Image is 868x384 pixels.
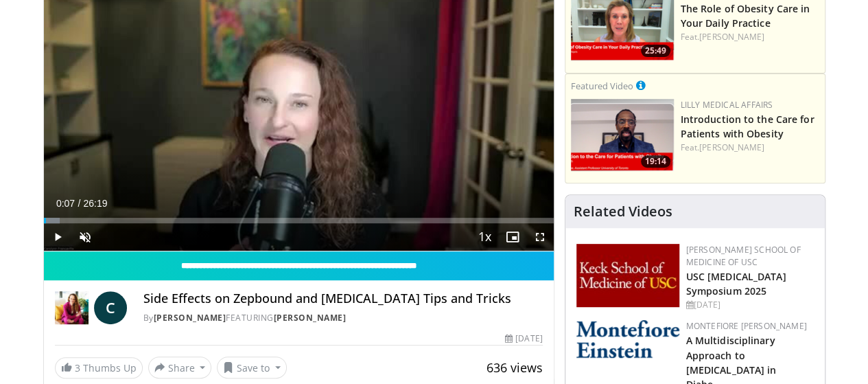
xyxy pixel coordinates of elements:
[154,312,226,324] a: [PERSON_NAME]
[505,332,542,345] div: [DATE]
[571,80,633,92] small: Featured Video
[83,198,107,209] span: 26:19
[681,113,814,140] a: Introduction to the Care for Patients with Obesity
[686,244,801,268] a: [PERSON_NAME] School of Medicine of USC
[143,312,543,324] div: By FEATURING
[148,357,212,379] button: Share
[44,218,554,223] div: Progress Bar
[681,31,819,43] div: Feat.
[143,291,543,306] h4: Side Effects on Zepbound and [MEDICAL_DATA] Tips and Tricks
[78,198,81,209] span: /
[681,99,773,111] a: Lilly Medical Affairs
[571,99,674,171] img: acc2e291-ced4-4dd5-b17b-d06994da28f3.png.150x105_q85_crop-smart_upscale.png
[681,142,819,154] div: Feat.
[686,299,814,311] div: [DATE]
[686,320,807,332] a: Montefiore [PERSON_NAME]
[574,203,672,220] h4: Related Videos
[486,359,543,376] span: 636 views
[55,357,143,379] a: 3 Thumbs Up
[94,291,127,324] a: C
[576,244,679,307] img: 7b941f1f-d101-407a-8bfa-07bd47db01ba.png.150x105_q85_autocrop_double_scale_upscale_version-0.2.jpg
[499,223,526,251] button: Enable picture-in-picture mode
[571,99,674,171] a: 19:14
[274,312,347,324] a: [PERSON_NAME]
[75,361,80,374] span: 3
[681,2,810,30] a: The Role of Obesity Care in Your Daily Practice
[699,142,764,153] a: [PERSON_NAME]
[44,223,71,251] button: Play
[71,223,99,251] button: Unmute
[576,320,679,358] img: b0142b4c-93a1-4b58-8f91-5265c282693c.png.150x105_q85_autocrop_double_scale_upscale_version-0.2.png
[471,223,499,251] button: Playback Rate
[56,198,75,209] span: 0:07
[641,155,670,168] span: 19:14
[686,270,786,297] a: USC [MEDICAL_DATA] Symposium 2025
[526,223,554,251] button: Fullscreen
[699,31,764,43] a: [PERSON_NAME]
[217,357,287,379] button: Save to
[641,45,670,57] span: 25:49
[55,291,89,324] img: Dr. Carolynn Francavilla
